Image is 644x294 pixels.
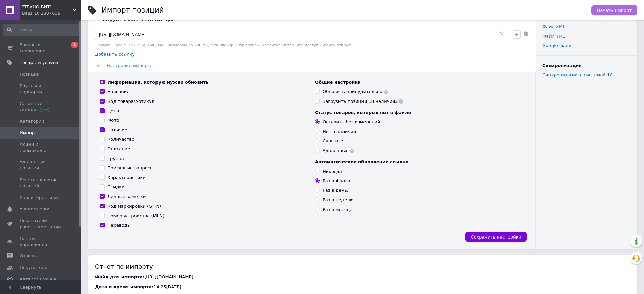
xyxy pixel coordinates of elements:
div: Раз в месяц. [323,207,351,213]
div: Нет в наличии [323,129,356,135]
div: Группа [107,156,124,162]
a: Google файл [542,43,572,48]
div: Формат: Google, XLS, CSV, YML, XML, размером до 180 МБ, а также Zip, Gzip архивы. Убедитесь в том... [95,43,507,47]
div: Раз в неделю. [323,197,355,203]
div: Скрытые [323,138,343,144]
div: Количество [107,136,134,142]
div: Автоматическое обновление ссылки [315,159,523,165]
span: Группы и подборки [20,83,63,95]
div: Оставить без изменений [323,119,380,125]
div: Общие настройки [315,79,523,85]
div: Цена [107,108,119,114]
span: "ТЕХНО-БИТ" [22,4,73,10]
span: Характеристики [20,195,58,201]
div: Ваш ID: 2887638 [22,10,81,16]
span: Начать импорт [597,8,632,13]
div: Личные заметки [107,194,146,200]
span: Показатели работы компании [20,218,63,230]
div: Переводы [107,222,131,228]
input: Поиск [3,24,80,36]
div: Загрузить позиции «В наличии» [323,98,403,105]
span: Восстановление позиций [20,177,63,189]
span: Сохранить настройки [471,234,521,240]
span: Дата и время импорта: [95,284,153,289]
div: Характеристики [107,175,146,181]
span: Товары и услуги [20,60,58,66]
a: Синхронизация с системой 1С [542,72,613,77]
div: Скидки [107,184,125,190]
span: Удаленные позиции [20,159,63,171]
span: Сезонные скидки [20,100,63,113]
div: Раз в 4 часа [323,178,350,184]
input: Укажите ссылку [95,28,497,41]
div: Синхронизация [542,63,630,69]
span: Заказы и сообщения [20,42,63,54]
div: Удаленные [323,148,354,154]
div: Поисковые запросы [107,165,153,171]
span: Импорт [20,130,37,136]
button: Сохранить настройки [465,232,527,242]
span: Категории [20,118,44,125]
div: Обновить принудительно [323,89,388,95]
a: Файл XML [542,24,565,29]
span: Акции и промокоды [20,141,63,154]
div: Название [107,89,129,95]
span: Позиции [20,71,40,77]
div: Код маркировки (GTIN) [107,203,161,209]
div: Отчет по импорту [95,262,630,271]
div: Статус товаров, которых нет в файле [315,110,523,116]
div: Информация, которую нужно обновить [107,79,208,85]
span: Уведомления [20,206,50,212]
span: Добавить ссылку [95,52,135,57]
span: Панель управления [20,235,63,248]
h1: Импорт позиций [102,6,164,14]
div: Описание [107,146,130,152]
a: Файл YML [542,33,565,39]
div: Раз в день. [323,187,348,194]
span: Файл для импорта: [95,274,144,279]
span: Каталог ProSale [20,276,56,282]
span: 1 [71,42,78,48]
button: Начать импорт [591,5,637,15]
span: Настройки импорта [107,63,153,68]
span: Покупатели [20,265,47,271]
span: Отзывы [20,253,38,259]
div: Никогда [323,168,342,175]
div: Номер устройства (MPN) [107,213,164,219]
div: Наличие [107,127,127,133]
span: 14:25[DATE] [153,284,181,289]
div: Фото [107,117,119,123]
span: [URL][DOMAIN_NAME] [144,274,193,279]
div: Код товара/Артикул [107,98,154,105]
